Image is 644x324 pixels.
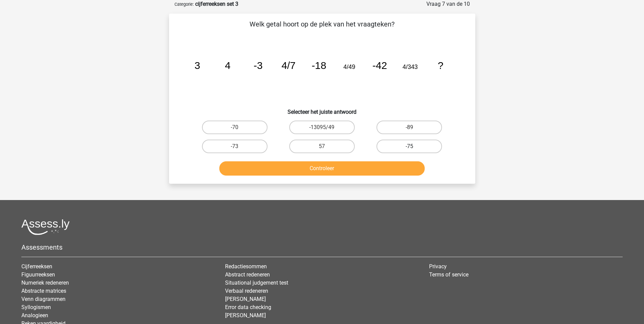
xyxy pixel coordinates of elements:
a: [PERSON_NAME] [225,312,266,319]
a: Analogieen [21,312,48,319]
tspan: -18 [311,60,326,71]
button: Controleer [219,161,425,176]
a: Figuurreeksen [21,271,55,278]
tspan: ? [438,60,443,71]
a: Syllogismen [21,304,51,310]
a: Numeriek redeneren [21,280,69,286]
a: Situational judgement test [225,280,288,286]
p: Welk getal hoort op de plek van het vraagteken? [180,19,464,29]
tspan: 3 [194,60,200,71]
small: Categorie: [174,2,194,7]
tspan: 4/7 [281,60,296,71]
a: Error data checking [225,304,271,310]
h5: Assessments [21,243,623,251]
tspan: 4/49 [343,64,355,70]
img: Assessly logo [21,219,70,235]
label: -13095/49 [289,121,355,134]
tspan: 4/343 [402,64,418,70]
label: 57 [289,140,355,153]
a: Abstract redeneren [225,271,270,278]
a: Privacy [429,263,447,270]
h6: Selecteer het juiste antwoord [180,103,464,115]
strong: cijferreeksen set 3 [195,1,238,7]
a: Verbaal redeneren [225,288,268,294]
label: -70 [202,121,268,134]
a: Terms of service [429,271,468,278]
a: Cijferreeksen [21,263,52,270]
a: Abstracte matrices [21,288,66,294]
label: -73 [202,140,268,153]
tspan: -42 [372,60,387,71]
tspan: -3 [254,60,263,71]
label: -75 [376,140,442,153]
tspan: 4 [225,60,231,71]
a: Redactiesommen [225,263,267,270]
a: Venn diagrammen [21,296,66,302]
a: [PERSON_NAME] [225,296,266,302]
label: -89 [376,121,442,134]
